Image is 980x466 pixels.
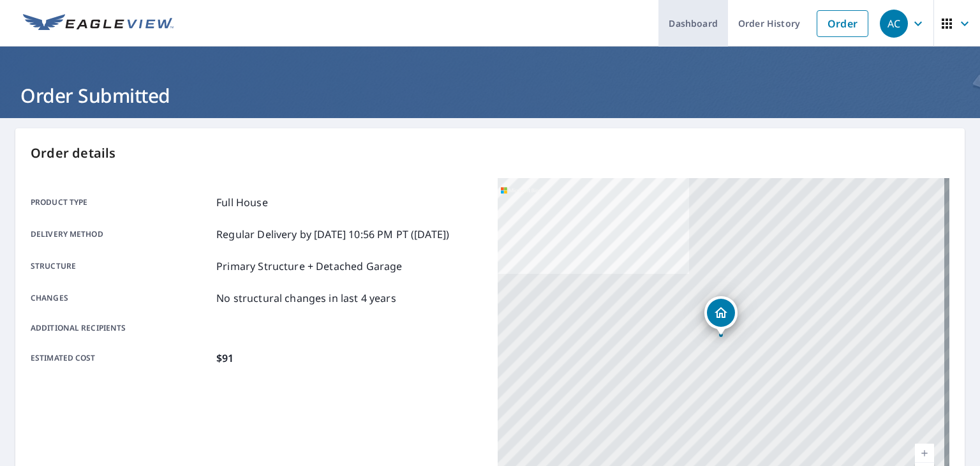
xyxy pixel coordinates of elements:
p: Additional recipients [31,322,211,334]
h1: Order Submitted [15,82,965,109]
p: Product type [31,195,211,210]
p: Full House [216,195,268,210]
p: Delivery method [31,227,211,242]
p: Order details [31,144,949,163]
img: EV Logo [23,14,174,33]
p: Structure [31,259,211,274]
p: Estimated cost [31,350,211,366]
p: $91 [216,350,234,366]
div: Dropped pin, building 1, Residential property, 2412 Elk Dr Spring Grove, IL 60081 [704,296,738,336]
p: No structural changes in last 4 years [216,290,396,306]
p: Primary Structure + Detached Garage [216,259,402,274]
p: Regular Delivery by [DATE] 10:56 PM PT ([DATE]) [216,227,449,242]
a: Order [817,10,868,37]
a: Current Level 17, Zoom In [915,444,934,463]
div: AC [880,10,908,38]
p: Changes [31,290,211,306]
